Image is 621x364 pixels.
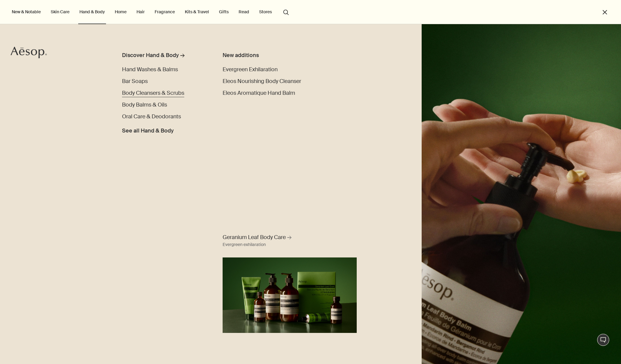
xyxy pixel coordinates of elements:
a: Kits & Travel [184,8,210,16]
a: Body Cleansers & Scrubs [122,89,184,97]
span: Evergreen Exhilaration [223,66,278,73]
span: Hand Washes & Balms [122,66,178,73]
a: Fragrance [153,8,176,16]
a: Hair [135,8,146,16]
a: Aesop [11,46,47,60]
a: Hand & Body [78,8,106,16]
span: Bar Soaps [122,78,148,85]
button: Stores [258,8,273,16]
span: Body Balms & Oils [122,101,167,108]
button: Open search [281,6,291,18]
a: Home [114,8,128,16]
div: New additions [223,51,322,59]
a: Oral Care & Deodorants [122,113,181,121]
button: New & Notable [11,8,42,16]
a: Hand Washes & Balms [122,65,178,74]
span: Eleos Nourishing Body Cleanser [223,78,301,85]
a: Skin Care [50,8,71,16]
button: Close the Menu [601,9,608,16]
a: Geranium Leaf Body Care Evergreen exhilarationFull range of Geranium Leaf products displaying aga... [221,232,359,333]
a: Discover Hand & Body [122,51,204,62]
a: Body Balms & Oils [122,101,167,109]
span: See all Hand & Body [122,127,174,135]
div: Evergreen exhilaration [223,241,266,248]
a: Eleos Aromatique Hand Balm [223,89,295,97]
a: Gifts [218,8,230,16]
a: Read [237,8,250,16]
div: Discover Hand & Body [122,51,179,59]
span: Geranium Leaf Body Care [223,234,286,241]
img: A hand holding the pump dispensing Geranium Leaf Body Balm on to hand. [422,24,621,364]
svg: Aesop [11,46,47,59]
a: See all Hand & Body [122,124,174,135]
a: Evergreen Exhilaration [223,65,278,74]
span: Oral Care & Deodorants [122,113,181,120]
a: Bar Soaps [122,77,148,85]
button: Live Assistance [597,334,609,346]
a: Eleos Nourishing Body Cleanser [223,77,301,85]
